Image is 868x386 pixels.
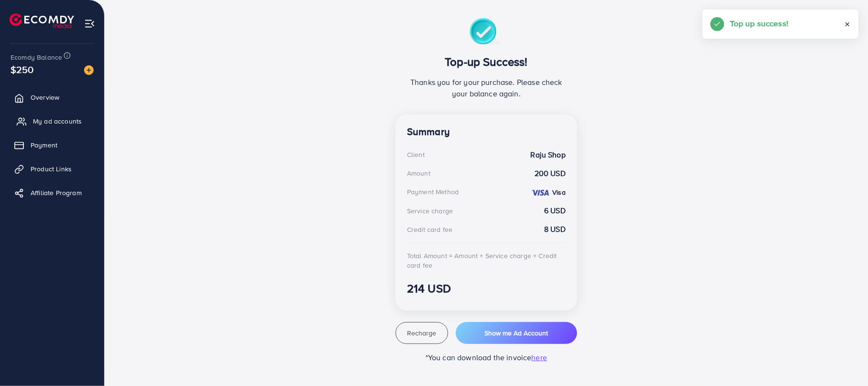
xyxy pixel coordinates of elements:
[407,282,566,295] h3: 214 USD
[407,76,566,99] p: Thanks you for your purchase. Please check your balance again.
[484,328,548,338] span: Show me Ad Account
[407,251,566,271] div: Total Amount = Amount + Service charge + Credit card fee
[7,112,97,131] a: My ad accounts
[827,343,861,379] iframe: Chat
[407,150,425,159] div: Client
[10,13,74,28] img: logo
[407,225,452,234] div: Credit card fee
[9,57,35,83] span: $250
[396,352,577,363] p: *You can download the invoice
[456,322,577,344] button: Show me Ad Account
[33,116,82,126] span: My ad accounts
[544,224,566,235] strong: 8 USD
[535,168,566,179] strong: 200 USD
[407,328,436,338] span: Recharge
[544,205,566,216] strong: 6 USD
[7,183,97,202] a: Affiliate Program
[7,88,97,107] a: Overview
[470,18,504,47] img: success
[84,65,94,75] img: image
[730,17,788,30] h5: Top up success!
[396,322,448,344] button: Recharge
[407,126,566,138] h4: Summary
[407,206,453,216] div: Service charge
[31,188,82,198] span: Affiliate Program
[407,187,459,197] div: Payment Method
[532,352,547,363] span: here
[7,159,97,178] a: Product Links
[552,188,566,197] strong: Visa
[31,93,59,102] span: Overview
[531,149,566,160] strong: Raju Shop
[407,168,430,178] div: Amount
[11,52,62,62] span: Ecomdy Balance
[84,18,95,29] img: menu
[31,140,57,150] span: Payment
[31,164,72,174] span: Product Links
[531,189,550,197] img: credit
[7,136,97,155] a: Payment
[407,55,566,69] h3: Top-up Success!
